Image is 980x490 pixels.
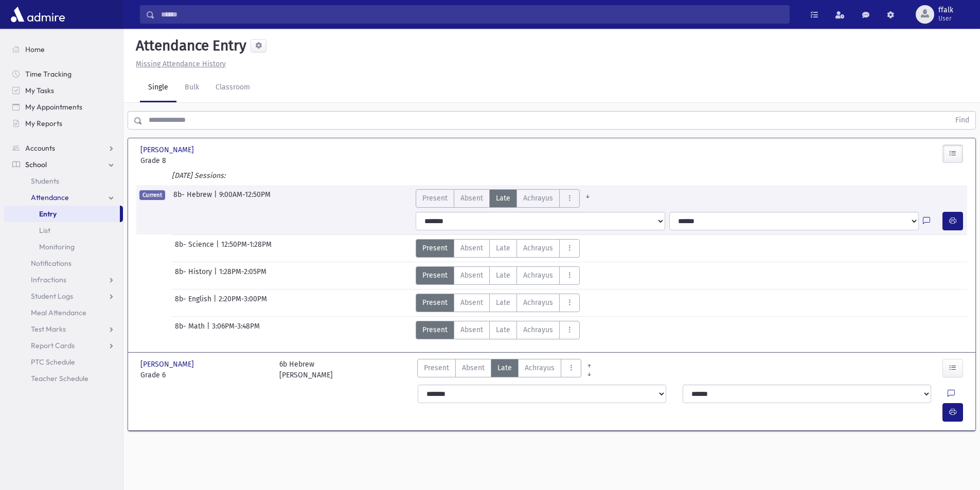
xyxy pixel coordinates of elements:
span: | [216,239,221,258]
span: Absent [460,270,483,281]
span: Grade 8 [140,155,269,166]
span: | [214,189,219,208]
span: Current [139,190,165,200]
span: Present [422,297,448,308]
span: Present [424,362,449,373]
a: Home [4,41,123,58]
span: 8b- Science [175,239,216,258]
a: Report Cards [4,337,123,354]
span: Monitoring [39,242,75,251]
div: AttTypes [416,294,580,312]
span: 2:20PM-3:00PM [219,294,267,312]
a: My Appointments [4,99,123,115]
span: Achrayus [523,193,553,204]
img: AdmirePro [8,4,67,25]
span: Entry [39,209,57,219]
span: Home [25,45,45,54]
span: Late [496,297,510,308]
div: AttTypes [417,359,581,380]
a: List [4,222,123,239]
span: Time Tracking [25,69,72,79]
span: Meal Attendance [31,308,86,317]
a: Classroom [207,74,258,102]
span: List [39,226,50,235]
u: Missing Attendance History [136,60,226,68]
span: 8b- History [175,266,214,285]
span: Present [422,324,448,335]
a: Students [4,173,123,189]
a: Infractions [4,271,123,288]
span: 3:06PM-3:48PM [212,321,260,339]
span: Accounts [25,143,55,153]
a: Teacher Schedule [4,370,123,387]
i: [DATE] Sessions: [172,171,225,180]
span: My Reports [25,119,62,128]
span: My Appointments [25,102,82,112]
a: Missing Attendance History [132,60,226,68]
span: Late [497,362,512,373]
div: AttTypes [416,321,580,339]
span: | [213,294,219,312]
span: School [25,160,47,169]
a: Time Tracking [4,66,123,82]
span: Late [496,324,510,335]
a: School [4,156,123,173]
span: Report Cards [31,341,75,350]
span: User [938,14,953,23]
a: My Reports [4,115,123,132]
div: AttTypes [416,189,596,208]
a: Entry [4,206,120,222]
span: My Tasks [25,86,54,95]
span: 9:00AM-12:50PM [219,189,271,208]
span: Absent [460,193,483,204]
span: Attendance [31,193,69,202]
a: Bulk [176,74,207,102]
a: Single [140,74,176,102]
span: | [214,266,219,285]
span: Achrayus [523,297,553,308]
span: | [207,321,212,339]
div: AttTypes [416,266,580,285]
h5: Attendance Entry [132,37,246,55]
span: Present [422,193,448,204]
span: Notifications [31,259,72,268]
span: Absent [460,243,483,253]
a: Attendance [4,189,123,206]
span: 1:28PM-2:05PM [219,266,266,285]
span: Achrayus [523,243,553,253]
span: 8b- Math [175,321,207,339]
a: Student Logs [4,288,123,304]
span: 8b- Hebrew [173,189,214,208]
span: Teacher Schedule [31,374,88,383]
a: Test Marks [4,321,123,337]
span: Present [422,243,448,253]
input: Search [155,5,789,24]
span: Achrayus [523,270,553,281]
span: Late [496,270,510,281]
span: Absent [460,324,483,335]
a: Monitoring [4,239,123,255]
span: Test Marks [31,324,66,334]
span: 12:50PM-1:28PM [221,239,272,258]
span: Infractions [31,275,66,284]
span: Grade 6 [140,370,269,380]
a: Meal Attendance [4,304,123,321]
span: PTC Schedule [31,357,75,367]
span: Late [496,243,510,253]
span: Absent [462,362,485,373]
a: PTC Schedule [4,354,123,370]
div: AttTypes [416,239,580,258]
span: Students [31,176,59,186]
a: My Tasks [4,82,123,99]
span: ffalk [938,6,953,14]
a: Accounts [4,140,123,156]
span: Student Logs [31,292,73,301]
span: [PERSON_NAME] [140,144,196,155]
span: Achrayus [523,324,553,335]
span: Present [422,270,448,281]
div: 6b Hebrew [PERSON_NAME] [279,359,333,380]
a: Notifications [4,255,123,271]
span: [PERSON_NAME] [140,359,196,370]
span: Absent [460,297,483,308]
span: 8b- English [175,294,213,312]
